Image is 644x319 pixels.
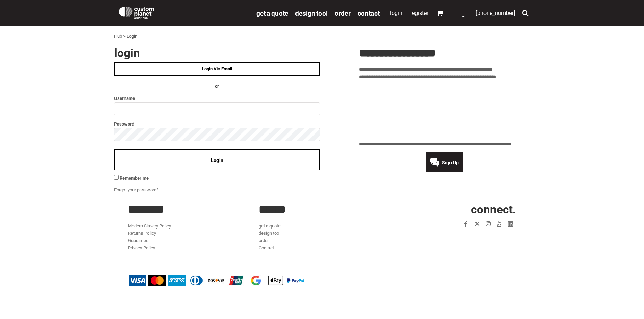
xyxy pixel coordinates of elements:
[114,2,253,23] a: Custom Planet
[188,275,205,286] img: Diners Club
[358,9,380,17] a: Contact
[114,187,158,192] a: Forgot your password?
[259,223,281,229] a: get a quote
[128,245,155,250] a: Privacy Policy
[287,278,304,283] img: PayPal
[259,245,274,250] a: Contact
[128,231,156,236] a: Returns Policy
[114,83,320,90] h4: OR
[128,223,171,229] a: Modern Slavery Policy
[120,175,149,181] span: Remember me
[259,238,269,243] a: order
[211,157,223,163] span: Login
[389,204,516,215] h2: CONNECT.
[148,275,166,286] img: Mastercard
[476,10,515,16] span: [PHONE_NUMBER]
[129,275,146,286] img: Visa
[335,9,351,17] a: order
[208,275,225,286] img: Discover
[127,33,137,40] div: Login
[114,34,122,39] a: Hub
[256,9,288,17] a: get a quote
[114,175,119,180] input: Remember me
[410,10,428,16] a: Register
[267,275,284,286] img: Apple Pay
[114,120,320,128] label: Password
[390,10,402,16] a: Login
[114,94,320,102] label: Username
[114,62,320,76] a: Login Via Email
[420,234,516,242] iframe: Customer reviews powered by Trustpilot
[259,231,280,236] a: design tool
[295,9,328,17] a: design tool
[247,275,265,286] img: Google Pay
[123,33,126,40] div: >
[442,160,459,165] span: Sign Up
[168,275,186,286] img: American Express
[128,238,148,243] a: Guarantee
[202,66,232,71] span: Login Via Email
[227,275,245,286] img: China UnionPay
[118,5,155,19] img: Custom Planet
[114,47,320,59] h2: Login
[359,85,530,137] iframe: Customer reviews powered by Trustpilot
